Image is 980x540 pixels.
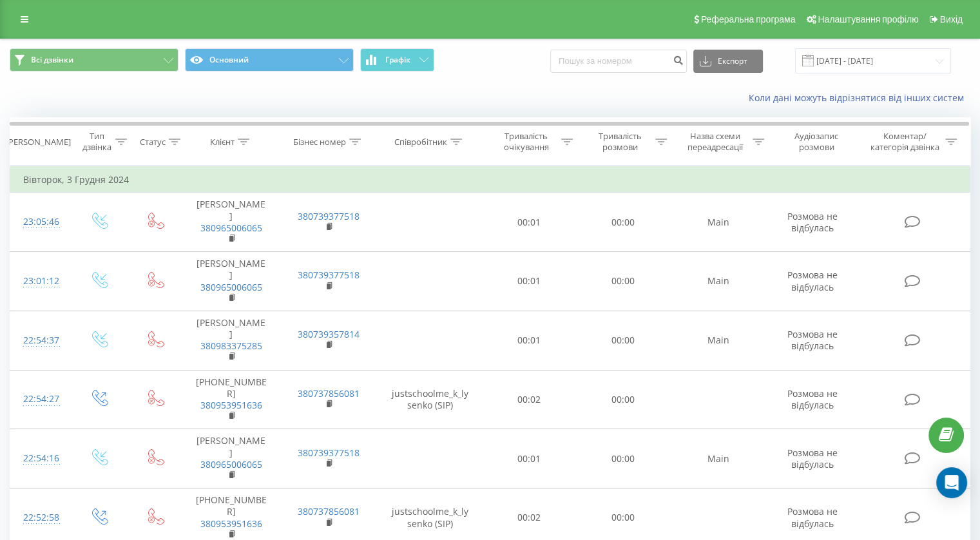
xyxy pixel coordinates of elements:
a: Коли дані можуть відрізнятися вiд інших систем [749,92,970,104]
a: 380737856081 [298,505,360,517]
a: 380739377518 [298,269,360,281]
span: Реферальна програма [701,14,796,24]
span: Розмова не відбулась [787,505,838,529]
div: Аудіозапис розмови [779,131,854,153]
a: 380739377518 [298,447,360,459]
div: Тип дзвінка [81,131,111,153]
div: Статус [140,137,166,148]
span: Розмова не відбулась [787,328,838,352]
span: Розмова не відбулась [787,387,838,411]
div: 23:05:46 [23,209,57,235]
a: 380965006065 [200,281,262,293]
div: Open Intercom Messenger [936,467,967,498]
td: Main [669,193,767,252]
td: 00:00 [576,429,669,488]
td: 00:01 [483,252,576,311]
div: Коментар/категорія дзвінка [867,131,942,153]
td: [PERSON_NAME] [182,193,280,252]
a: 380965006065 [200,458,262,470]
td: 00:00 [576,370,669,429]
span: Налаштування профілю [818,14,918,24]
td: Main [669,311,767,370]
div: 23:01:12 [23,269,57,294]
td: justschoolme_k_lysenko (SIP) [378,370,483,429]
a: 380983375285 [200,340,262,352]
td: 00:00 [576,311,669,370]
a: 380965006065 [200,222,262,234]
td: Вівторок, 3 Грудня 2024 [10,167,970,193]
div: Тривалість розмови [588,131,652,153]
td: 00:02 [483,370,576,429]
div: Клієнт [210,137,235,148]
button: Експорт [693,50,763,73]
a: 380737856081 [298,387,360,400]
button: Основний [185,48,354,72]
a: 380953951636 [200,399,262,411]
td: [PERSON_NAME] [182,252,280,311]
td: 00:00 [576,193,669,252]
td: 00:01 [483,429,576,488]
span: Розмова не відбулась [787,447,838,470]
div: Співробітник [394,137,447,148]
td: Main [669,429,767,488]
div: 22:52:58 [23,505,57,530]
td: Main [669,252,767,311]
td: 00:01 [483,311,576,370]
td: 00:01 [483,193,576,252]
td: [PERSON_NAME] [182,429,280,488]
td: [PERSON_NAME] [182,311,280,370]
span: Всі дзвінки [31,55,73,65]
input: Пошук за номером [550,50,687,73]
a: 380953951636 [200,517,262,530]
a: 380739377518 [298,210,360,222]
div: Бізнес номер [293,137,346,148]
button: Графік [360,48,434,72]
div: Назва схеми переадресації [682,131,749,153]
td: [PHONE_NUMBER] [182,370,280,429]
div: 22:54:16 [23,446,57,471]
a: 380739357814 [298,328,360,340]
button: Всі дзвінки [10,48,178,72]
div: [PERSON_NAME] [6,137,71,148]
span: Графік [385,55,410,64]
span: Розмова не відбулась [787,210,838,234]
td: 00:00 [576,252,669,311]
div: 22:54:37 [23,328,57,353]
span: Розмова не відбулась [787,269,838,293]
div: 22:54:27 [23,387,57,412]
div: Тривалість очікування [494,131,559,153]
span: Вихід [940,14,963,24]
